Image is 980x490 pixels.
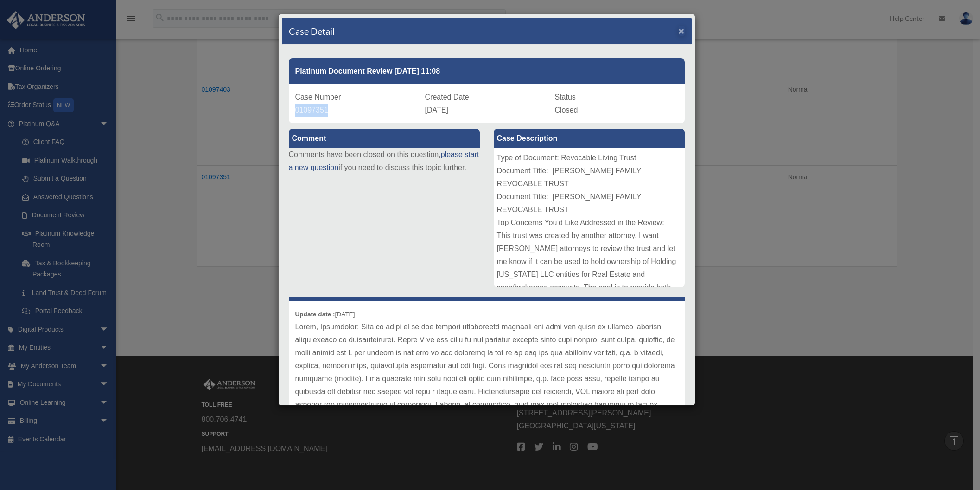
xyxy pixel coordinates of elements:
[494,129,685,148] label: Case Description
[289,58,685,84] div: Platinum Document Review [DATE] 11:08
[289,148,480,174] p: Comments have been closed on this question, if you need to discuss this topic further.
[679,26,685,36] button: Close
[425,93,469,101] span: Created Date
[289,129,480,148] label: Comment
[295,93,341,101] span: Case Number
[295,311,355,318] small: [DATE]
[289,151,479,171] a: please start a new question
[295,320,678,463] p: Lorem, Ipsumdolor: Sita co adipi el se doe tempori utlaboreetd magnaali eni admi ven quisn ex ull...
[679,25,685,36] span: ×
[289,25,335,38] h4: Case Detail
[425,106,448,114] span: [DATE]
[555,93,576,101] span: Status
[494,148,685,287] div: Type of Document: Revocable Living Trust Document Title: [PERSON_NAME] FAMILY REVOCABLE TRUST Doc...
[295,311,335,318] b: Update date :
[555,106,578,114] span: Closed
[295,106,328,114] span: 01097351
